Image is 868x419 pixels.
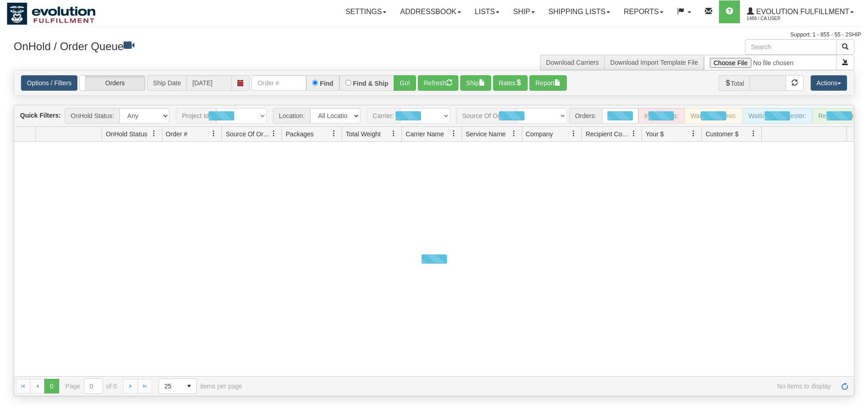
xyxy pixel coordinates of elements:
[506,0,541,23] a: Ship
[837,379,852,393] a: Refresh
[754,8,849,16] span: Evolution Fulfillment
[166,129,187,139] span: Order #
[286,129,313,139] span: Packages
[569,108,602,124] span: Orders:
[468,0,506,23] a: Lists
[626,126,642,141] a: Recipient Country filter column settings
[506,126,522,141] a: Service Name filter column settings
[320,80,334,87] label: Find
[14,39,427,52] h3: OnHold / Order Queue
[746,126,761,141] a: Customer $ filter column settings
[446,126,462,141] a: Carrier Name filter column settings
[566,126,581,141] a: Company filter column settings
[206,126,221,141] a: Order # filter column settings
[602,108,638,124] div: New:
[326,126,342,141] a: Packages filter column settings
[836,39,854,55] button: Search
[743,108,812,124] div: Waiting - Requester:
[493,75,528,91] button: Rates
[273,108,310,124] span: Location:
[159,378,197,394] span: Page sizes drop down
[7,31,861,39] div: Support: 1 - 855 - 55 - 2SHIP
[66,378,117,394] span: Page of 0
[745,39,837,55] input: Search
[684,108,742,124] div: Waiting - Admin:
[418,75,458,91] button: Refresh
[393,0,468,23] a: Addressbook
[704,55,837,70] input: Import
[255,383,831,390] span: No items to display
[747,14,815,23] span: 1488 / CA User
[346,129,381,139] span: Total Weight
[44,379,59,393] span: Page 0
[21,75,77,91] a: Options / Filters
[226,129,270,139] span: Source Of Order
[386,126,401,141] a: Total Weight filter column settings
[812,108,866,124] div: Ready to Ship:
[686,126,701,141] a: Your $ filter column settings
[460,75,491,91] button: Ship
[339,0,393,23] a: Settings
[7,2,96,25] img: logo1488.jpg
[252,75,306,91] input: Order #
[719,75,750,91] span: Total
[526,129,553,139] span: Company
[147,75,186,91] span: Ship Date
[394,75,416,91] button: Go!
[529,75,567,91] button: Report
[353,80,389,87] label: Find & Ship
[811,75,847,91] button: Actions
[705,129,738,139] span: Customer $
[610,59,698,66] a: Download Import Template File
[466,129,506,139] span: Service Name
[164,382,176,391] span: 25
[546,59,599,66] a: Download Carriers
[740,0,861,23] a: Evolution Fulfillment 1488 / CA User
[646,129,664,139] span: Your $
[406,129,444,139] span: Carrier Name
[638,108,684,124] div: In Progress:
[146,126,162,141] a: OnHold Status filter column settings
[542,0,617,23] a: Shipping lists
[14,105,854,127] div: grid toolbar
[80,76,145,90] label: Orders
[159,378,242,394] span: items per page
[266,126,282,141] a: Source Of Order filter column settings
[586,129,630,139] span: Recipient Country
[65,108,119,124] span: OnHold Status:
[106,129,147,139] span: OnHold Status
[20,111,61,120] label: Quick Filters:
[182,379,196,393] span: select
[617,0,670,23] a: Reports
